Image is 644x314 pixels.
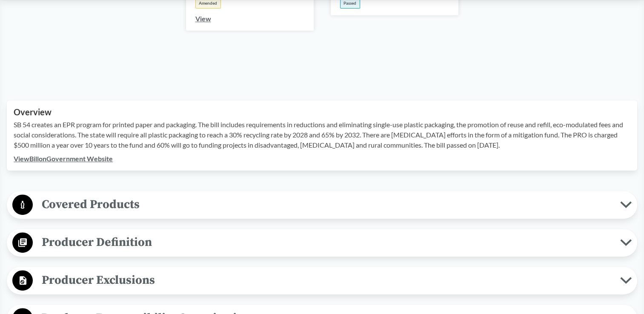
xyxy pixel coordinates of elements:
span: Covered Products [33,195,620,214]
button: Producer Exclusions [10,270,634,291]
a: ViewBillonGovernment Website [14,154,113,163]
p: SB 54 creates an EPR program for printed paper and packaging. The bill includes requirements in r... [14,120,630,150]
button: Producer Definition [10,232,634,254]
h2: Overview [14,107,630,117]
a: View [195,14,211,23]
span: Producer Exclusions [33,271,620,290]
button: Covered Products [10,194,634,216]
span: Producer Definition [33,233,620,252]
